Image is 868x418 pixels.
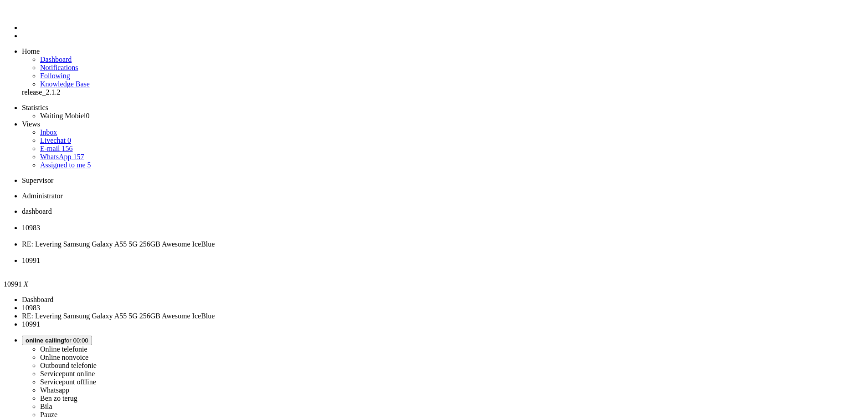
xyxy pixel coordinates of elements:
a: Livechat 0 [40,136,71,144]
label: Online nonvoice [40,353,88,361]
label: Bila [40,403,52,410]
ul: dashboard menu items [4,47,864,96]
span: 5 [87,161,91,169]
div: Close tab [22,232,864,240]
div: Close tab [22,265,864,273]
span: Livechat [40,136,66,144]
li: 10991 [22,257,864,273]
span: 156 [62,145,73,152]
li: Tickets menu [22,32,864,40]
span: 10983 [22,224,40,232]
li: 10983 [22,224,864,240]
span: dashboard [22,207,52,215]
span: Notifications [40,64,78,71]
a: E-mail 156 [40,145,73,152]
button: online callingfor 00:00 [22,336,92,345]
span: 10991 [22,257,40,264]
i: X [24,280,28,288]
a: Following [40,72,70,80]
a: Omnidesk [22,7,38,15]
li: 10623 [22,240,864,257]
span: Dashboard [40,55,72,63]
label: Whatsapp [40,386,69,394]
li: Administrator [22,192,864,200]
span: 0 [67,136,71,144]
li: Dashboard menu [22,24,864,32]
span: 10991 [4,280,22,288]
a: Knowledge base [40,80,90,88]
span: WhatsApp [40,153,71,161]
li: Supervisor [22,176,864,185]
a: WhatsApp 157 [40,153,84,161]
ul: Menu [4,7,864,40]
li: Dashboard [22,296,864,304]
a: Waiting Mobiel [40,112,89,120]
li: 10991 [22,320,864,328]
span: online calling [26,337,64,344]
span: for 00:00 [26,337,88,344]
label: Servicepunt online [40,370,95,378]
li: RE: Levering Samsung Galaxy A55 5G 256GB Awesome IceBlue [22,312,864,320]
li: Dashboard [22,207,864,224]
span: E-mail [40,145,60,152]
span: release_2.1.2 [22,88,60,96]
li: Views [22,120,864,128]
body: Rich Text Area. Press ALT-0 for help. [4,4,133,20]
label: Servicepunt offline [40,378,96,386]
a: Notifications menu item [40,64,78,71]
span: RE: Levering Samsung Galaxy A55 5G 256GB Awesome IceBlue [22,240,215,248]
span: Assigned to me [40,161,86,169]
a: Dashboard menu item [40,55,72,63]
a: Inbox [40,128,57,136]
span: 157 [73,153,84,161]
li: Statistics [22,104,864,112]
li: 10983 [22,304,864,312]
a: Assigned to me 5 [40,161,91,169]
div: Close tab [22,248,864,257]
span: 0 [86,112,89,120]
div: Close tab [22,216,864,224]
label: Online telefonie [40,345,87,353]
label: Ben zo terug [40,394,77,402]
li: Home menu item [22,47,864,55]
span: Knowledge Base [40,80,90,88]
label: Outbound telefonie [40,362,97,369]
